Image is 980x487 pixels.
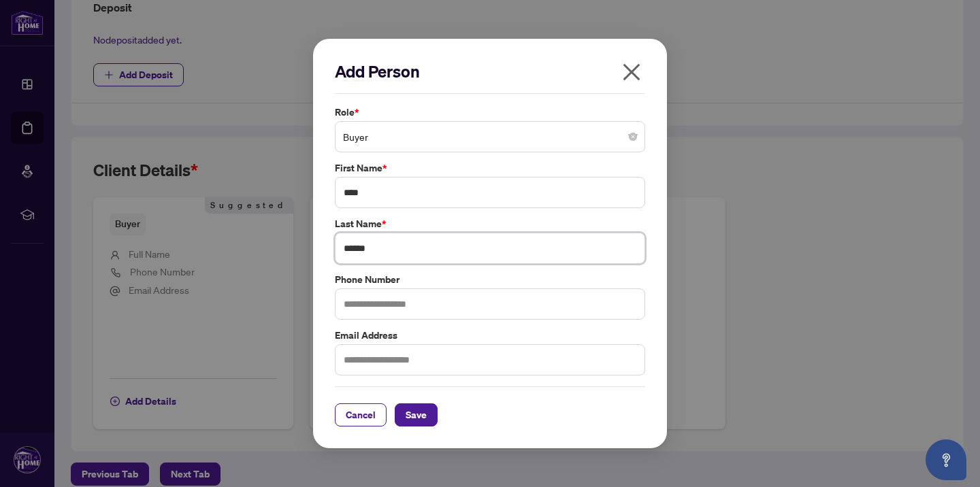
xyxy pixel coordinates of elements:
span: close-circle [629,133,637,141]
span: close [621,61,642,83]
label: Phone Number [335,272,645,287]
label: Email Address [335,328,645,343]
button: Save [395,403,438,426]
label: Role [335,105,645,120]
label: First Name [335,161,645,175]
h2: Add Person [335,61,645,82]
span: Buyer [343,124,637,150]
label: Last Name [335,216,645,231]
span: Save [406,404,427,426]
button: Open asap [926,439,966,480]
span: Cancel [346,404,376,426]
button: Cancel [335,403,387,426]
